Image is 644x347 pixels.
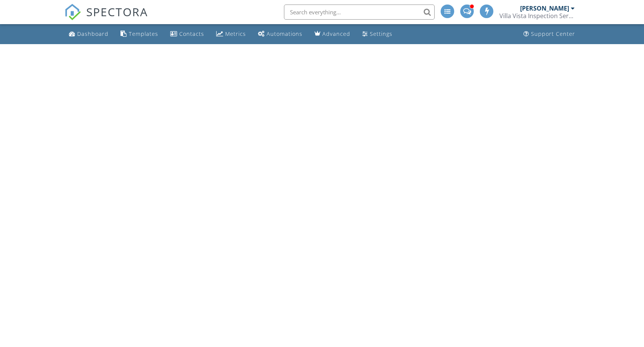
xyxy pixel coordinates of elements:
a: Templates [118,27,161,41]
div: Advanced [322,30,350,37]
span: SPECTORA [86,4,148,20]
a: Advanced [311,27,353,41]
div: Automations [267,30,302,37]
div: Villa Vista Inspection Services [499,12,575,20]
img: The Best Home Inspection Software - Spectora [64,4,81,20]
input: Search everything... [284,5,435,20]
div: Support Center [531,30,575,37]
div: Dashboard [77,30,108,37]
a: Metrics [213,27,249,41]
div: Contacts [179,30,204,37]
a: SPECTORA [64,10,148,26]
div: Templates [129,30,158,37]
a: Contacts [167,27,207,41]
a: Dashboard [66,27,111,41]
div: Metrics [225,30,246,37]
div: Settings [370,30,392,37]
a: Settings [359,27,395,41]
a: Automations (Advanced) [255,27,305,41]
div: [PERSON_NAME] [520,5,569,12]
a: Support Center [520,27,578,41]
